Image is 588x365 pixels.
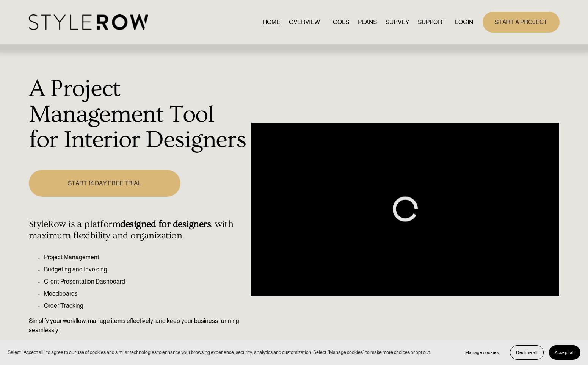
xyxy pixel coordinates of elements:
a: TOOLS [329,17,349,27]
a: folder dropdown [418,17,446,27]
strong: designed for designers [120,219,211,230]
a: OVERVIEW [289,17,320,27]
p: Client Presentation Dashboard [44,277,248,286]
span: Decline all [516,350,538,355]
p: Budgeting and Invoicing [44,265,248,274]
a: START A PROJECT [483,12,560,33]
button: Decline all [510,345,544,360]
p: Simplify your workflow, manage items effectively, and keep your business running seamlessly. [29,316,248,335]
img: StyleRow [29,14,148,30]
h1: A Project Management Tool for Interior Designers [29,76,248,153]
button: Manage cookies [459,345,505,360]
p: Project Management [44,253,248,262]
button: Accept all [549,345,580,360]
span: Manage cookies [465,350,499,355]
a: START 14 DAY FREE TRIAL [29,170,180,197]
a: HOME [263,17,280,27]
a: LOGIN [455,17,473,27]
span: SUPPORT [418,18,446,27]
a: PLANS [358,17,377,27]
p: Order Tracking [44,301,248,310]
p: Select “Accept all” to agree to our use of cookies and similar technologies to enhance your brows... [8,349,431,356]
a: SURVEY [386,17,409,27]
h4: StyleRow is a platform , with maximum flexibility and organization. [29,219,248,241]
p: Moodboards [44,289,248,298]
span: Accept all [555,350,575,355]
